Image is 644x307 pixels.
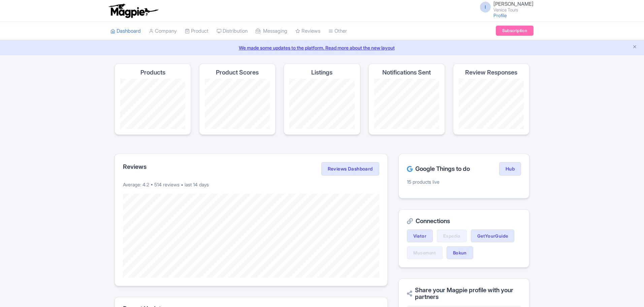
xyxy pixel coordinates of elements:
[496,26,534,36] a: Subscription
[465,69,517,76] h4: Review Responses
[493,12,507,18] a: Profile
[407,178,521,185] p: 15 products live
[110,22,141,40] a: Dashboard
[217,22,248,40] a: Distribution
[256,22,287,40] a: Messaging
[407,246,443,259] a: Musement
[437,229,467,242] a: Expedia
[216,69,259,76] h4: Product Scores
[382,69,431,76] h4: Notifications Sent
[107,3,159,18] img: logo-ab69f6fb50320c5b225c76a69d11143b.png
[476,1,534,12] a: I [PERSON_NAME] Venice Tours
[499,162,521,176] a: Hub
[632,43,637,51] button: Close announcement
[493,1,534,7] span: [PERSON_NAME]
[407,229,433,242] a: Viator
[407,165,470,172] h2: Google Things to do
[140,69,165,76] h4: Products
[311,69,332,76] h4: Listings
[328,22,347,40] a: Other
[407,218,521,224] h2: Connections
[471,229,515,242] a: GetYourGuide
[149,22,177,40] a: Company
[185,22,208,40] a: Product
[321,162,379,176] a: Reviews Dashboard
[123,163,147,170] h2: Reviews
[407,287,521,300] h2: Share your Magpie profile with your partners
[123,181,379,188] p: Average: 4.2 • 514 reviews • last 14 days
[295,22,320,40] a: Reviews
[480,2,491,12] span: I
[493,8,534,12] small: Venice Tours
[447,246,473,259] a: Bokun
[4,44,640,51] a: We made some updates to the platform. Read more about the new layout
